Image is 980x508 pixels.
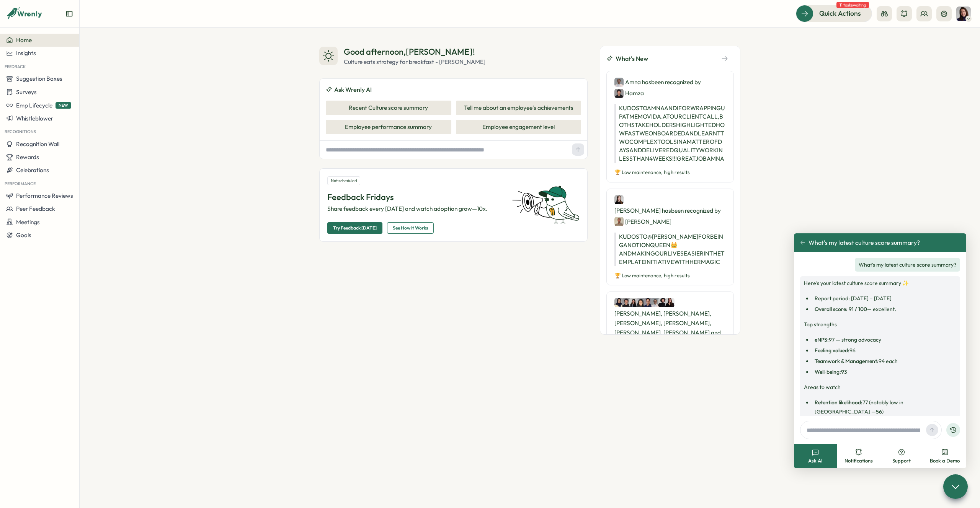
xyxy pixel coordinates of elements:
li: Report period: [DATE] – [DATE] [812,294,956,303]
span: NEW [56,102,71,109]
span: Peer Feedback [16,205,55,212]
p: Feedback Fridays [327,191,503,203]
span: Recognition Wall [16,140,59,148]
li: 93 [812,367,956,376]
span: Celebrations [16,166,49,174]
span: Quick Actions [819,8,861,18]
span: Whistleblower [16,115,53,122]
img: Adriana Fosca [665,298,675,307]
div: Good afternoon , [PERSON_NAME] ! [344,46,485,58]
span: Suggestion Boxes [16,75,62,82]
div: Not scheduled [327,176,360,185]
button: Try Feedback [DATE] [327,222,382,234]
span: Ask AI [808,458,823,464]
span: Book a Demo [930,458,960,464]
img: Amna Khattak [651,298,660,307]
div: Amna has been recognized by [614,77,726,98]
img: Batool Fatima [614,298,624,307]
span: Goals [16,231,31,239]
div: Culture eats strategy for breakfast - [PERSON_NAME] [344,58,485,66]
strong: eNPS: [815,336,829,343]
strong: Feeling valued: [815,347,849,354]
button: Employee performance summary [326,120,451,134]
img: Angelina Costa [636,298,645,307]
span: See How It Works [393,223,428,233]
p: 🏆 Low maintenance, high results [614,169,726,176]
span: Surveys [16,88,37,96]
button: Notifications [837,444,880,468]
p: KUDOS TO @[PERSON_NAME] FOR BEING A NOTION QUEEN 👑 AND MAKING OUR LIVES EASIER IN THE TEMPLATE IN... [614,233,726,266]
p: Share feedback every [DATE] and watch adoption grow—10x. [327,205,503,213]
button: Ask AI [794,444,837,468]
li: — excellent. [812,304,956,314]
p: Here’s your latest culture score summary ✨ [804,278,956,288]
span: Try Feedback [DATE] [333,223,377,233]
p: KUDOS TO AMNA AND I FOR WRAPPING UP AT MEMOVIDA. AT OUR CLIENT CALL, BOTH STAKEHOLDERS HIGHLIGHTE... [614,104,726,163]
img: Hamza Atique [614,89,624,98]
span: Insights [16,49,36,57]
img: Viktoria Korzhova [956,7,971,21]
button: Quick Actions [796,5,872,22]
img: Ubaid (Ubi) [658,298,667,307]
div: [PERSON_NAME] has been recognized by [614,195,726,226]
button: Support [880,444,923,468]
img: Marina Moric [629,298,638,307]
span: Rewards [16,153,39,161]
p: Areas to watch [804,383,956,392]
li: 97 — strong advocacy [812,335,956,344]
button: Employee engagement level [456,120,581,134]
span: Ask Wrenly AI [334,85,372,94]
strong: 56 [876,408,882,415]
button: Recent Culture score summary [326,101,451,115]
button: See How It Works [387,222,434,234]
button: Expand sidebar [65,10,73,18]
strong: Well‑being: [815,368,841,375]
span: Emp Lifecycle [16,102,52,109]
strong: 91 / 100 [849,306,867,313]
img: Francisco Afonso [614,217,624,226]
div: [PERSON_NAME] [614,217,671,226]
div: Hamza [614,88,644,98]
p: Top strengths [804,320,956,329]
div: [PERSON_NAME], [PERSON_NAME], [PERSON_NAME], [PERSON_NAME], [PERSON_NAME], [PERSON_NAME] and [PER... [614,298,726,358]
li: 94 each [812,357,956,366]
img: Amna Khattak [614,78,624,87]
span: Performance Reviews [16,192,73,199]
li: 77 (notably low in [GEOGRAPHIC_DATA] — ) [812,398,956,416]
strong: Retention likelihood: [815,399,862,406]
li: 96 [812,346,956,355]
span: What's New [616,54,648,63]
span: What's my latest culture score summary? [808,239,920,246]
span: Notifications [844,458,873,464]
strong: Overall score: [815,306,848,313]
button: Book a Demo [923,444,967,468]
button: What's my latest culture score summary? [800,239,920,246]
img: Hamza Atique [622,298,631,307]
img: Elena Ladushyna [614,195,624,204]
span: Meetings [16,218,40,226]
p: What's my latest culture score summary? [859,260,956,269]
strong: Teamwork & Management: [815,358,879,365]
span: Home [16,36,32,44]
button: Tell me about an employee's achievements [456,101,581,115]
span: 11 tasks waiting [836,2,869,8]
p: 🏆 Low maintenance, high results [614,272,726,279]
img: Furqan Tariq [644,298,653,307]
span: Support [892,458,911,464]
